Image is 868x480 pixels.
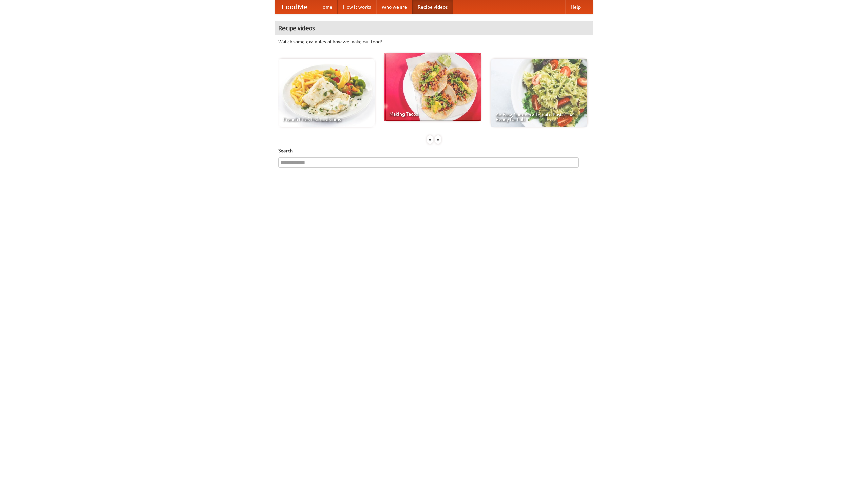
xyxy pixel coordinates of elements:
[435,135,441,144] div: »
[565,0,586,14] a: Help
[491,59,587,127] a: An Easy, Summery Tomato Pasta That's Ready for Fall
[278,59,375,127] a: French Fries Fish and Chips
[338,0,376,14] a: How it works
[314,0,338,14] a: Home
[278,38,590,45] p: Watch some examples of how we make our food!
[275,0,314,14] a: FoodMe
[412,0,453,14] a: Recipe videos
[278,147,590,154] h5: Search
[389,112,476,116] span: Making Tacos
[376,0,412,14] a: Who we are
[384,53,481,121] a: Making Tacos
[283,117,370,122] span: French Fries Fish and Chips
[496,112,583,122] span: An Easy, Summery Tomato Pasta That's Ready for Fall
[427,135,433,144] div: «
[275,21,593,35] h4: Recipe videos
